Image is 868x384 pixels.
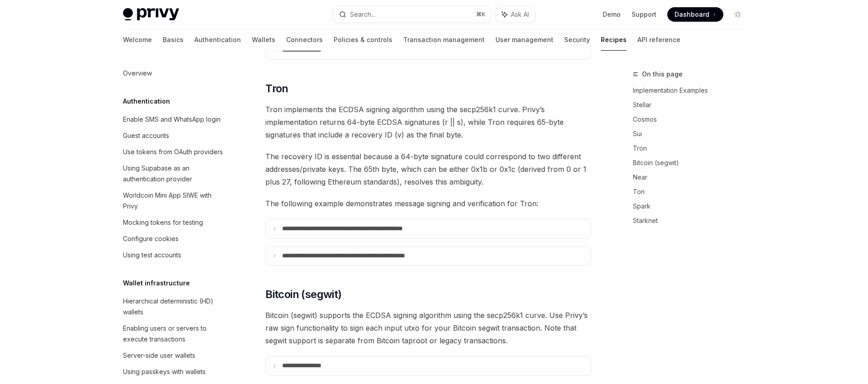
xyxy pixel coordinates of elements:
[123,323,226,345] div: Enabling users or servers to execute transactions
[350,9,375,20] div: Search...
[123,190,226,212] div: Worldcoin Mini App SIWE with Privy
[632,10,656,19] a: Support
[123,29,152,51] a: Welcome
[675,10,709,19] span: Dashboard
[633,213,752,228] a: Starknet
[123,114,221,125] div: Enable SMS and WhatsApp login
[265,309,591,347] span: Bitcoin (segwit) supports the ECDSA signing algorithm using the secp256k1 curve. Use Privy’s raw ...
[633,127,752,141] a: Sui
[194,29,241,51] a: Authentication
[116,247,231,263] a: Using test accounts
[633,156,752,170] a: Bitcoin (segwit)
[495,29,553,51] a: User management
[116,128,231,144] a: Guest accounts
[265,197,591,210] span: The following example demonstrates message signing and verification for Tron:
[123,278,190,289] h5: Wallet infrastructure
[116,111,231,128] a: Enable SMS and WhatsApp login
[637,29,680,51] a: API reference
[123,217,203,228] div: Mocking tokens for testing
[603,10,621,19] a: Demo
[123,68,152,79] div: Overview
[667,7,723,22] a: Dashboard
[123,366,206,377] div: Using passkeys with wallets
[511,10,529,19] span: Ask AI
[123,296,226,318] div: Hierarchical deterministic (HD) wallets
[642,69,683,80] span: On this page
[116,320,231,347] a: Enabling users or servers to execute transactions
[633,98,752,112] a: Stellar
[163,29,184,51] a: Basics
[731,7,745,22] button: Toggle dark mode
[116,347,231,364] a: Server-side user wallets
[116,293,231,320] a: Hierarchical deterministic (HD) wallets
[265,150,591,188] span: The recovery ID is essential because a 64-byte signature could correspond to two different addres...
[123,96,170,107] h5: Authentication
[116,160,231,187] a: Using Supabase as an authentication provider
[286,29,323,51] a: Connectors
[633,83,752,98] a: Implementation Examples
[116,231,231,247] a: Configure cookies
[495,6,535,23] button: Ask AI
[633,112,752,127] a: Cosmos
[123,8,179,21] img: light logo
[116,214,231,231] a: Mocking tokens for testing
[123,130,169,141] div: Guest accounts
[633,185,752,199] a: Ton
[116,187,231,214] a: Worldcoin Mini App SIWE with Privy
[334,29,392,51] a: Policies & controls
[564,29,590,51] a: Security
[123,233,179,244] div: Configure cookies
[633,199,752,213] a: Spark
[601,29,627,51] a: Recipes
[116,364,231,380] a: Using passkeys with wallets
[252,29,275,51] a: Wallets
[123,163,226,185] div: Using Supabase as an authentication provider
[476,11,486,18] span: ⌘ K
[265,103,591,141] span: Tron implements the ECDSA signing algorithm using the secp256k1 curve. Privy’s implementation ret...
[265,81,288,96] span: Tron
[633,141,752,156] a: Tron
[116,65,231,81] a: Overview
[123,350,195,361] div: Server-side user wallets
[633,170,752,185] a: Near
[333,6,491,23] button: Search...⌘K
[116,144,231,160] a: Use tokens from OAuth providers
[265,287,341,302] span: Bitcoin (segwit)
[123,147,223,157] div: Use tokens from OAuth providers
[123,250,181,261] div: Using test accounts
[403,29,485,51] a: Transaction management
